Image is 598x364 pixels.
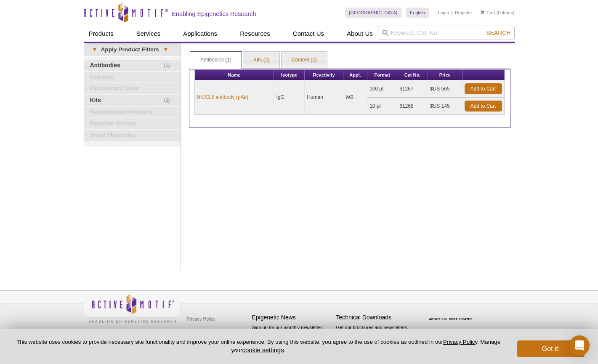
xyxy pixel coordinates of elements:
a: Recombinant Proteins [84,107,181,118]
span: ▾ [159,46,172,53]
a: (1)Antibodies [84,60,181,71]
td: $US 565 [428,80,462,98]
a: Login [438,10,449,16]
a: Resources [235,26,275,42]
td: 10 µl [367,98,397,115]
td: IgG [274,80,305,115]
a: (2)Kits [84,95,181,106]
p: Sign up for our monthly newsletter highlighting recent publications in the field of epigenetics. [252,324,332,353]
a: Content (2) [282,52,327,69]
td: WB [343,80,367,115]
td: 61268 [397,98,428,115]
a: NKX2.5 antibody (pAb) [197,93,249,101]
button: Got it! [517,340,585,357]
td: 100 µl [367,80,397,98]
span: ▾ [88,46,101,53]
a: About Us [342,26,378,42]
a: Services [131,26,166,42]
a: Fluorescent Dyes [84,83,181,94]
div: Open Intercom Messenger [569,335,590,356]
span: Search [486,29,510,36]
a: Contact Us [288,26,329,42]
th: Reactivity [305,70,343,80]
img: Your Cart [481,10,484,14]
p: This website uses cookies to provide necessary site functionality and improve your online experie... [13,338,503,354]
a: Reporter Assays [84,118,181,129]
a: ABOUT SSL CERTIFICATES [429,318,473,321]
th: Isotype [274,70,305,80]
button: Search [484,29,513,37]
a: Register [455,10,472,16]
li: | [452,8,453,18]
a: English [406,8,429,18]
a: Applications [178,26,222,42]
a: [GEOGRAPHIC_DATA] [345,8,402,18]
a: ▾Apply Product Filters▾ [84,43,181,56]
span: (1) [164,60,175,71]
th: Appl. [343,70,367,80]
p: Get our brochures and newsletters, or request them by mail. [336,324,416,345]
a: Terms & Conditions [185,325,229,338]
span: (2) [164,95,175,106]
img: Active Motif, [84,291,181,325]
th: Price [428,70,462,80]
h4: Technical Downloads [336,314,416,321]
button: cookie settings [242,346,284,353]
a: Privacy Policy [443,339,477,345]
th: Format [367,70,397,80]
a: Small Molecules [84,130,181,141]
a: Antibodies (1) [190,52,242,69]
a: Extracts [84,72,181,83]
a: Add to Cart [465,101,502,112]
a: Privacy Policy [185,313,218,325]
td: 61267 [397,80,428,98]
li: (0 items) [481,8,515,18]
td: $US 145 [428,98,462,115]
th: Cat No. [397,70,428,80]
a: Kits (2) [243,52,279,69]
h4: Epigenetic News [252,314,332,321]
a: Add to Cart [465,83,502,94]
h2: Enabling Epigenetics Research [172,10,256,18]
td: Human [305,80,343,115]
input: Keyword, Cat. No. [378,26,515,40]
table: Click to Verify - This site chose Symantec SSL for secure e-commerce and confidential communicati... [420,306,484,324]
a: Products [84,26,119,42]
a: Cart [481,10,495,16]
th: Name [195,70,274,80]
